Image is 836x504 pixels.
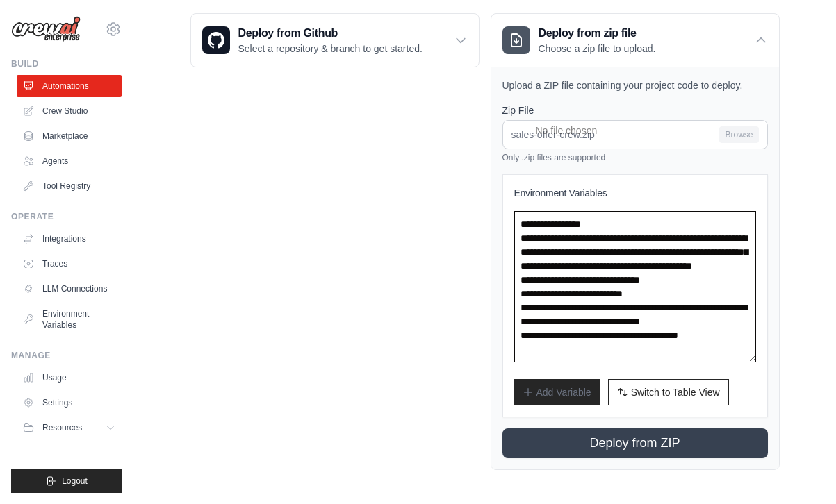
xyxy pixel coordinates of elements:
div: Operate [11,211,122,222]
button: Resources [17,417,122,439]
p: Choose a zip file to upload. [539,42,656,56]
button: Logout [11,469,122,493]
span: Logout [62,476,88,487]
span: Resources [42,422,82,433]
h3: Environment Variables [514,186,756,200]
a: Crew Studio [17,100,122,122]
a: Settings [17,392,122,414]
a: Traces [17,253,122,275]
a: LLM Connections [17,278,122,300]
a: Integrations [17,228,122,250]
p: Only .zip files are supported [502,152,768,163]
a: Usage [17,367,122,389]
button: Deploy from ZIP [502,428,768,458]
p: Upload a ZIP file containing your project code to deploy. [502,78,768,92]
a: Automations [17,75,122,97]
a: Tool Registry [17,175,122,197]
p: Select a repository & branch to get started. [238,42,423,56]
button: Add Variable [514,379,600,405]
label: Zip File [502,103,768,117]
a: Environment Variables [17,303,122,336]
a: Agents [17,150,122,172]
h3: Deploy from Github [238,25,423,42]
a: Marketplace [17,125,122,147]
h3: Deploy from zip file [539,25,656,42]
input: sales-offer-crew.zip Browse [502,120,768,149]
div: Build [11,58,122,69]
img: Logo [11,16,81,42]
div: Manage [11,350,122,361]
